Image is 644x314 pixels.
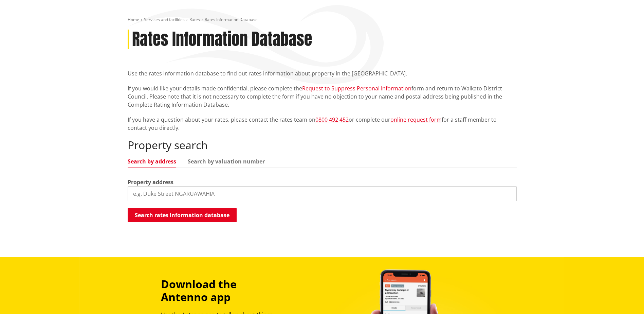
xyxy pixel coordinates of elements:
a: 0800 492 452 [315,116,349,123]
button: Search rates information database [128,208,237,222]
p: If you have a question about your rates, please contact the rates team on or complete our for a s... [128,116,517,132]
input: e.g. Duke Street NGARUAWAHIA [128,186,517,201]
span: Rates Information Database [205,17,258,22]
p: If you would like your details made confidential, please complete the form and return to Waikato ... [128,84,517,109]
a: online request form [390,116,442,123]
nav: breadcrumb [128,17,517,23]
iframe: Messenger Launcher [613,285,637,310]
a: Services and facilities [144,17,185,22]
p: Use the rates information database to find out rates information about property in the [GEOGRAPHI... [128,69,517,77]
a: Rates [189,17,200,22]
a: Request to Suppress Personal Information [302,85,411,92]
label: Property address [128,178,173,186]
a: Home [128,17,139,22]
a: Search by address [128,159,176,164]
h2: Property search [128,139,517,152]
a: Search by valuation number [188,159,265,164]
h3: Download the Antenno app [161,278,284,304]
h1: Rates Information Database [132,30,312,49]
